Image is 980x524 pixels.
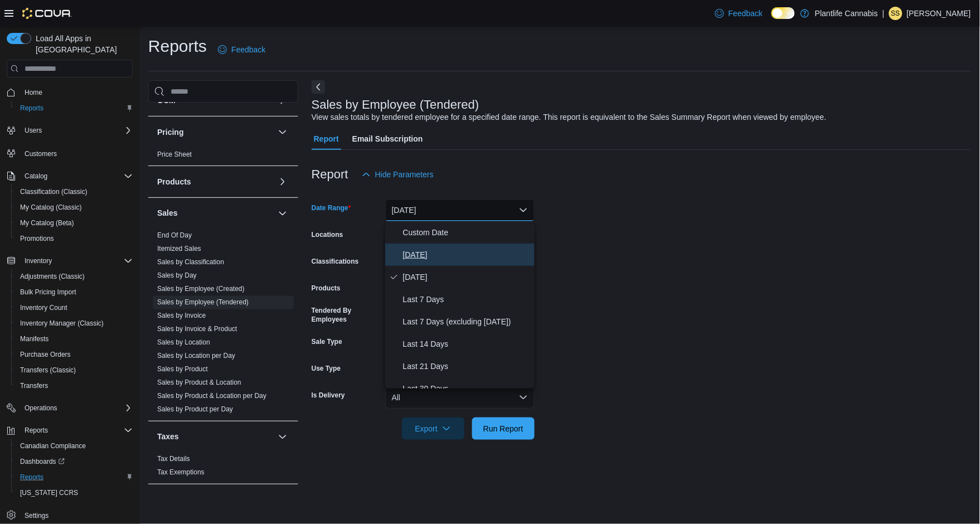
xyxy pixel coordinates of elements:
[276,125,289,139] button: Pricing
[2,253,137,269] button: Inventory
[25,88,42,97] span: Home
[276,430,289,444] button: Taxes
[16,332,53,346] a: Manifests
[157,150,192,159] span: Price Sheet
[157,299,249,307] a: Sales by Employee (Tendered)
[16,470,133,484] span: Reports
[25,404,57,413] span: Operations
[16,201,86,214] a: My Catalog (Classic)
[312,257,359,266] label: Classifications
[16,301,133,314] span: Inventory Count
[157,298,249,307] span: Sales by Employee (Tendered)
[385,199,535,221] button: [DATE]
[157,232,192,240] a: End Of Day
[20,85,133,99] span: Home
[157,468,205,477] span: Tax Exemptions
[729,8,763,19] span: Feedback
[2,400,137,416] button: Operations
[157,208,274,219] button: Sales
[11,215,137,231] button: My Catalog (Beta)
[2,423,137,438] button: Reports
[157,176,274,187] button: Products
[11,347,137,362] button: Purchase Orders
[20,124,133,137] span: Users
[16,379,133,392] span: Transfers
[20,104,43,113] span: Reports
[20,457,65,466] span: Dashboards
[157,285,245,294] span: Sales by Employee (Created)
[157,151,192,158] a: Price Sheet
[312,168,348,181] h3: Report
[25,256,52,265] span: Inventory
[157,208,178,219] h3: Sales
[157,366,208,373] a: Sales by Product
[16,216,133,230] span: My Catalog (Beta)
[314,128,339,150] span: Report
[312,111,827,123] div: View sales totals by tendered employee for a specified date range. This report is equivalent to t...
[148,148,298,166] div: Pricing
[882,7,885,20] p: |
[148,453,298,484] div: Taxes
[16,301,72,314] a: Inventory Count
[16,270,133,283] span: Adjustments (Classic)
[157,245,201,254] span: Itemized Sales
[25,126,42,135] span: Users
[157,338,210,347] span: Sales by Location
[157,127,183,138] h3: Pricing
[20,334,48,343] span: Manifests
[403,315,530,328] span: Last 7 Days (excluding [DATE])
[20,272,85,281] span: Adjustments (Classic)
[157,431,179,443] h3: Taxes
[16,317,108,330] a: Inventory Manager (Classic)
[20,366,76,375] span: Transfers (Classic)
[157,392,266,401] span: Sales by Product & Location per Day
[815,7,878,20] p: Plantlife Cannabis
[357,163,438,186] button: Hide Parameters
[20,169,52,183] button: Catalog
[907,7,971,20] p: [PERSON_NAME]
[20,86,47,99] a: Home
[11,378,137,394] button: Transfers
[157,431,274,443] button: Taxes
[20,288,76,297] span: Bulk Pricing Import
[889,7,903,20] div: Sarah Swensrude
[483,423,523,434] span: Run Report
[403,360,530,373] span: Last 21 Days
[11,200,137,215] button: My Catalog (Classic)
[16,201,133,214] span: My Catalog (Classic)
[231,44,265,55] span: Feedback
[11,300,137,316] button: Inventory Count
[157,469,205,477] a: Tax Exemptions
[16,455,69,468] a: Dashboards
[11,284,137,300] button: Bulk Pricing Import
[312,230,343,239] label: Locations
[157,406,233,414] a: Sales by Product per Day
[16,348,75,361] a: Purchase Orders
[312,80,325,94] button: Next
[20,424,52,437] button: Reports
[16,363,80,377] a: Transfers (Classic)
[25,426,48,435] span: Reports
[16,285,81,299] a: Bulk Pricing Import
[20,473,43,482] span: Reports
[157,455,190,464] span: Tax Details
[25,511,48,520] span: Settings
[312,98,479,111] h3: Sales by Employee (Tendered)
[20,146,133,160] span: Customers
[772,7,795,19] input: Dark Mode
[891,7,900,20] span: SS
[25,149,57,158] span: Customers
[20,401,62,415] button: Operations
[403,248,530,261] span: [DATE]
[157,379,241,387] span: Sales by Product & Location
[11,331,137,347] button: Manifests
[20,169,133,183] span: Catalog
[157,325,237,334] span: Sales by Invoice & Product
[157,176,191,187] h3: Products
[20,488,78,497] span: [US_STATE] CCRS
[157,339,210,347] a: Sales by Location
[20,254,56,268] button: Inventory
[157,312,206,320] a: Sales by Invoice
[157,231,192,240] span: End Of Day
[2,168,137,184] button: Catalog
